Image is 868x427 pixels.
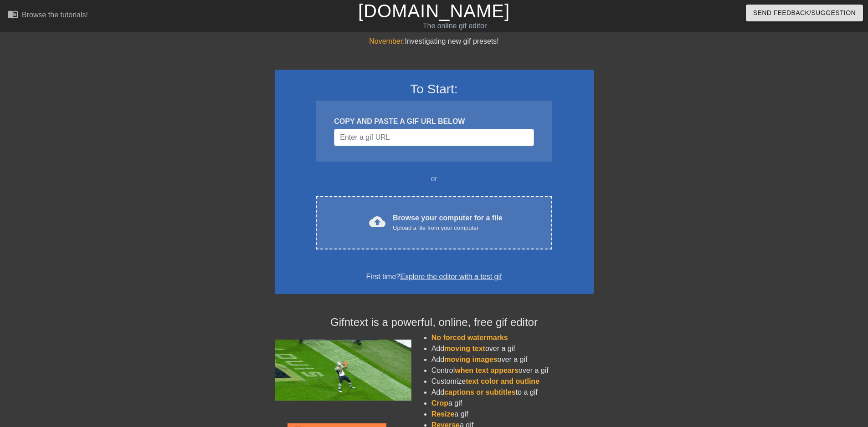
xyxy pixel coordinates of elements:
[431,365,594,376] li: Control over a gif
[466,377,539,385] span: text color and outline
[7,9,18,20] span: menu_book
[7,9,88,23] a: Browse the tutorials!
[444,388,515,396] span: captions or subtitles
[431,409,594,420] li: a gif
[22,11,88,19] div: Browse the tutorials!
[431,398,594,409] li: a gif
[431,399,448,407] span: Crop
[746,5,863,21] button: Send Feedback/Suggestion
[287,81,582,97] h3: To Start:
[431,376,594,387] li: Customize
[275,316,594,329] h4: Gifntext is a powerful, online, free gif editor
[431,387,594,398] li: Add to a gif
[431,343,594,354] li: Add over a gif
[275,36,594,47] div: Investigating new gif presets!
[334,129,534,146] input: Username
[431,410,455,418] span: Resize
[444,345,485,352] span: moving text
[393,224,503,233] div: Upload a file from your computer
[400,273,502,280] a: Explore the editor with a test gif
[369,213,385,230] span: cloud_upload
[753,7,856,19] span: Send Feedback/Suggestion
[287,271,582,282] div: First time?
[275,340,411,401] img: football_small.gif
[431,334,508,341] span: No forced watermarks
[294,20,616,31] div: The online gif editor
[298,173,570,184] div: or
[393,213,503,233] div: Browse your computer for a file
[358,1,510,21] a: [DOMAIN_NAME]
[334,116,534,127] div: COPY AND PASTE A GIF URL BELOW
[444,356,497,363] span: moving images
[455,366,519,374] span: when text appears
[431,354,594,365] li: Add over a gif
[369,37,405,45] span: November:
